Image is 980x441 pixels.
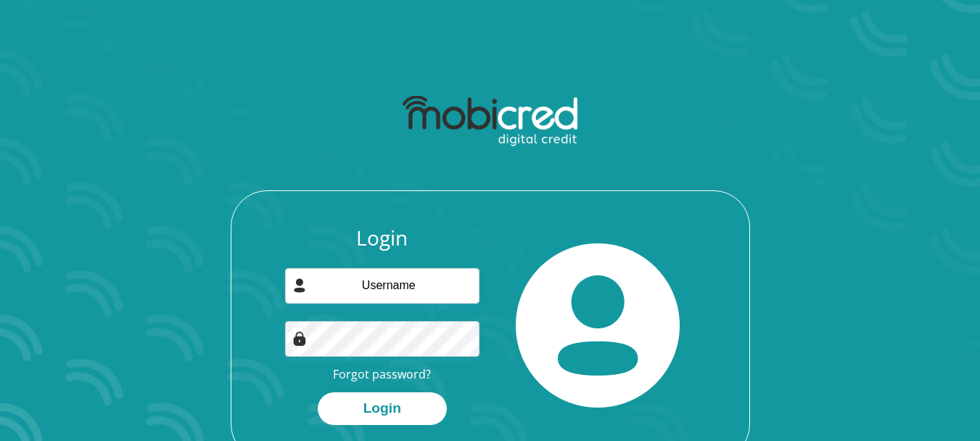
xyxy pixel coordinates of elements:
a: Forgot password? [333,366,431,382]
img: user-icon image [292,278,307,293]
img: mobicred logo [403,96,577,147]
input: Username [285,268,479,304]
img: Image [292,331,307,346]
h3: Login [285,226,479,251]
button: Login [318,392,447,425]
